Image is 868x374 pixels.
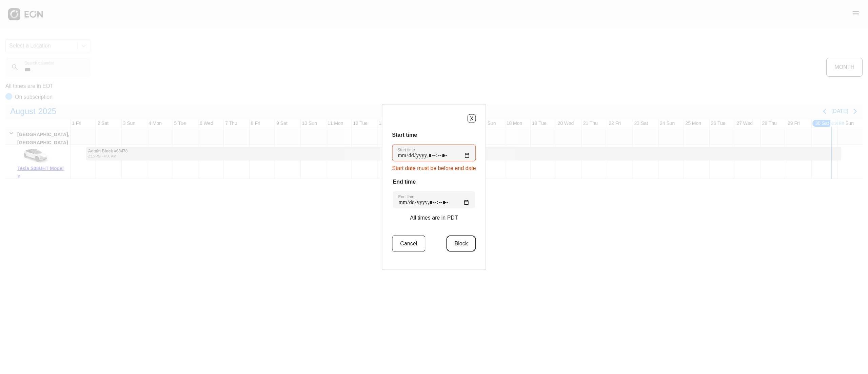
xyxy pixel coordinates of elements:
label: Start time [397,147,415,153]
p: All times are in PDT [410,214,458,222]
h3: End time [393,178,475,186]
label: End time [398,194,414,200]
button: Cancel [392,236,425,252]
h3: Start time [392,131,476,139]
div: Start date must be before end date [392,162,476,172]
button: X [468,114,476,123]
button: Block [447,236,476,252]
